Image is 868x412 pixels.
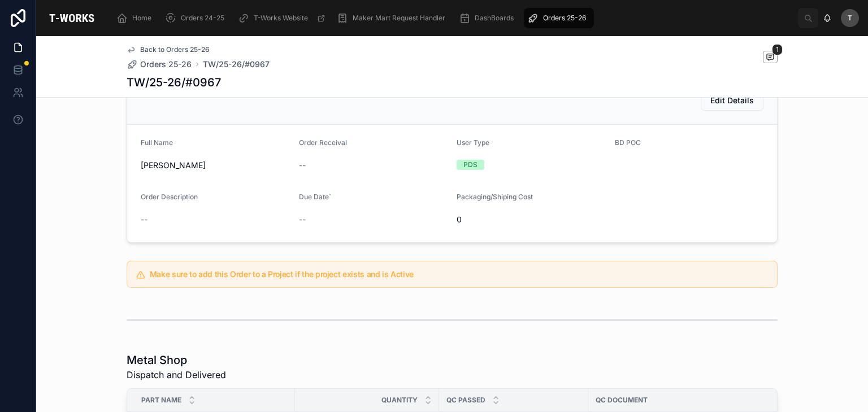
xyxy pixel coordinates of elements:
span: Dispatch and Delivered [127,368,226,382]
span: QC Document [596,396,648,405]
span: -- [299,214,306,225]
img: App logo [45,9,98,27]
span: T-Works Website [254,14,308,23]
a: Orders 25-26 [524,8,594,28]
span: Orders 24-25 [181,14,224,23]
span: Back to Orders 25-26 [140,45,210,54]
span: QC Passed [446,396,485,405]
h1: TW/25-26/#0967 [127,74,221,90]
span: BD POC [615,138,641,147]
h1: Metal Shop [127,352,226,368]
span: Home [132,14,151,23]
span: User Type [457,138,489,147]
span: Packaging/Shiping Cost [457,192,533,201]
a: Maker Mart Request Handler [333,8,453,28]
span: Part Name [141,396,181,405]
span: T [848,14,852,23]
h5: Make sure to add this Order to a Project if the project exists and is Active [150,270,768,278]
span: Maker Mart Request Handler [353,14,445,23]
a: T-Works Website [235,8,331,28]
a: Home [113,8,159,28]
a: TW/25-26/#0967 [203,59,270,70]
span: DashBoards [475,14,514,23]
span: -- [141,214,147,225]
span: -- [299,160,306,171]
span: Order Receival [299,138,347,147]
a: Orders 24-25 [162,8,232,28]
span: Quantity [381,396,418,405]
span: Order Description [141,192,198,201]
span: Orders 25-26 [140,59,192,70]
span: Orders 25-26 [543,14,586,23]
button: 1 [763,51,778,65]
div: scrollable content [107,6,798,30]
span: Edit Details [710,95,754,106]
a: DashBoards [455,8,522,28]
span: [PERSON_NAME] [141,160,290,171]
span: 1 [772,44,783,55]
div: PDS [463,160,478,170]
span: Full Name [141,138,173,147]
button: Edit Details [701,90,763,111]
span: 0 [457,214,606,225]
a: Back to Orders 25-26 [127,45,210,54]
span: Due Date` [299,192,331,201]
a: Orders 25-26 [127,59,192,70]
